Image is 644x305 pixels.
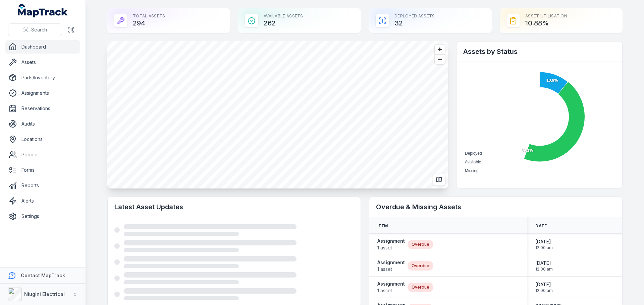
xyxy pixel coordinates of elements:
[5,40,80,54] a: Dashboard
[376,202,615,212] h2: Overdue & Missing Assets
[535,245,553,250] span: 12:00 am
[435,54,445,64] button: Zoom out
[5,133,80,146] a: Locations
[377,238,405,244] strong: Assignment
[433,173,445,186] button: Switch to Map View
[535,266,553,272] span: 12:00 am
[377,259,405,266] strong: Assignment
[18,4,68,17] a: MapTrack
[5,71,80,84] a: Parts/Inventory
[8,23,62,36] button: Search
[465,151,482,156] span: Deployed
[31,26,47,33] span: Search
[535,223,547,229] span: Date
[107,41,448,188] canvas: Map
[535,260,553,266] span: [DATE]
[535,281,553,288] span: [DATE]
[377,287,405,294] span: 1 asset
[5,102,80,115] a: Reservations
[24,291,65,297] strong: Niugini Electrical
[465,160,481,164] span: Available
[5,117,80,131] a: Audits
[535,238,553,250] time: 4/30/2025, 12:00:00 AM
[377,259,405,273] a: Assignment1 asset
[408,261,433,271] div: Overdue
[377,244,405,251] span: 1 asset
[435,45,445,54] button: Zoom in
[5,194,80,208] a: Alerts
[5,148,80,161] a: People
[465,168,479,173] span: Missing
[535,260,553,272] time: 4/30/2025, 12:00:00 AM
[5,86,80,100] a: Assignments
[5,179,80,192] a: Reports
[377,238,405,251] a: Assignment1 asset
[5,210,80,223] a: Settings
[377,281,405,287] strong: Assignment
[5,56,80,69] a: Assets
[535,238,553,245] span: [DATE]
[463,47,615,56] h2: Assets by Status
[5,163,80,177] a: Forms
[114,202,354,212] h2: Latest Asset Updates
[377,281,405,294] a: Assignment1 asset
[535,288,553,293] span: 12:00 am
[377,223,388,229] span: Item
[21,273,65,278] strong: Contact MapTrack
[535,281,553,293] time: 4/30/2025, 12:00:00 AM
[377,266,405,273] span: 1 asset
[408,283,433,292] div: Overdue
[408,240,433,249] div: Overdue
